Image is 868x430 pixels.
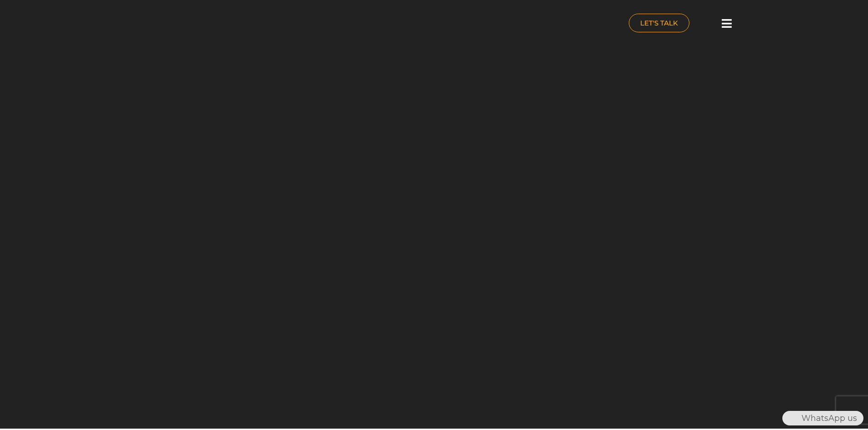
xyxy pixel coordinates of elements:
[629,14,689,32] a: LET'S TALK
[640,20,678,26] span: LET'S TALK
[111,5,430,44] a: nuance-qatar_logo
[782,411,863,425] div: WhatsApp us
[782,413,863,423] a: WhatsAppWhatsApp us
[111,5,187,44] img: nuance-qatar_logo
[783,411,798,425] img: WhatsApp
